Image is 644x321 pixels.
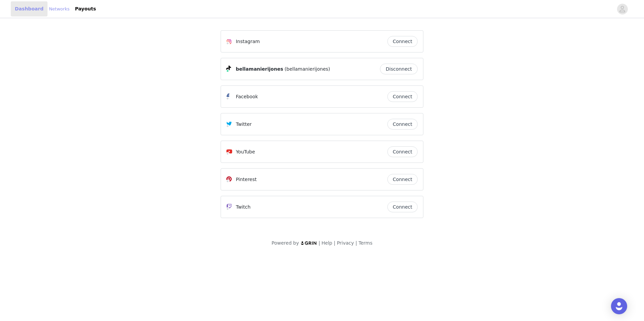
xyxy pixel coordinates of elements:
[236,66,283,73] span: bellamanierijones
[380,64,418,74] button: Disconnect
[334,240,335,246] span: |
[71,1,100,16] a: Payouts
[271,240,299,246] span: Powered by
[49,6,69,12] a: Networks
[387,91,418,102] button: Connect
[11,1,47,16] a: Dashboard
[236,38,260,45] p: Instagram
[319,240,320,246] span: |
[387,119,418,130] button: Connect
[236,148,255,155] p: YouTube
[236,204,251,211] p: Twitch
[355,240,357,246] span: |
[236,121,252,128] p: Twitter
[337,240,354,246] a: Privacy
[226,39,232,44] img: Instagram Icon
[285,66,330,73] span: (bellamanierijones)
[236,176,257,183] p: Pinterest
[300,241,317,245] img: logo
[387,202,418,212] button: Connect
[619,4,625,14] div: avatar
[387,146,418,157] button: Connect
[387,174,418,185] button: Connect
[322,240,332,246] a: Help
[236,93,258,100] p: Facebook
[611,298,627,314] div: Open Intercom Messenger
[387,36,418,47] button: Connect
[358,240,372,246] a: Terms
